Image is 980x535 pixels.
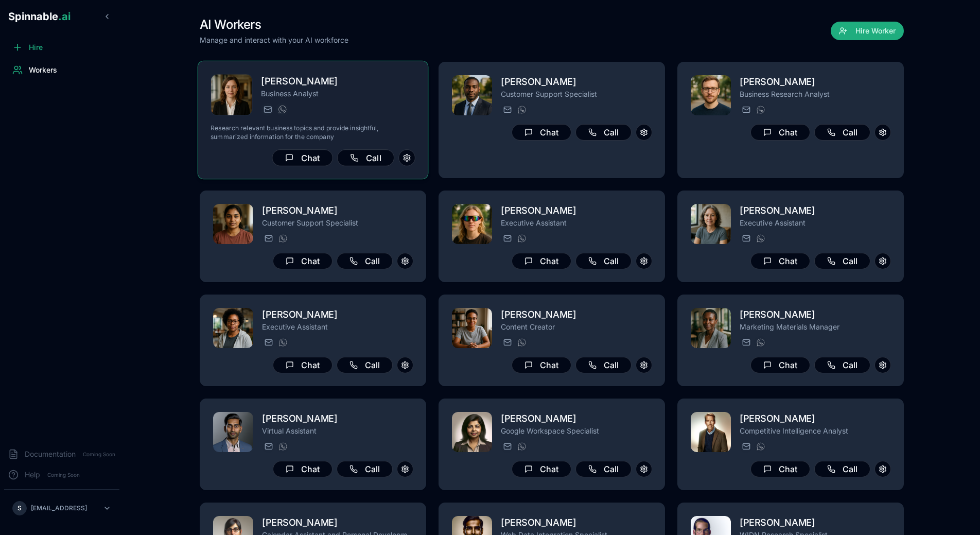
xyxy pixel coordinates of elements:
[452,412,492,452] img: Ruby Nowak
[262,232,274,245] button: Send email to ariana.silva@getspinnable.ai
[740,232,752,245] button: Send email to victoria.blackwood@getspinnable.ai
[501,89,652,99] p: Customer Support Specialist
[278,105,287,113] img: WhatsApp
[213,412,253,452] img: George Becker
[740,515,891,530] h2: [PERSON_NAME]
[501,307,652,322] h2: [PERSON_NAME]
[29,65,57,75] span: Workers
[31,504,87,512] p: [EMAIL_ADDRESS]
[44,470,83,480] span: Coming Soon
[757,442,765,451] img: WhatsApp
[757,106,765,114] img: WhatsApp
[262,307,413,322] h2: [PERSON_NAME]
[501,103,513,116] button: Send email to anton.muller@getspinnable.ai
[213,308,253,348] img: Mina Chang
[58,10,71,23] span: .ai
[276,232,289,245] button: WhatsApp
[575,461,632,477] button: Call
[262,411,413,426] h2: [PERSON_NAME]
[754,440,766,453] button: WhatsApp
[750,124,810,141] button: Chat
[691,204,731,244] img: Charlotte Doe
[814,253,870,269] button: Call
[261,74,415,89] h2: [PERSON_NAME]
[200,16,348,33] h1: AI Workers
[200,35,348,45] p: Manage and interact with your AI workforce
[501,75,652,89] h2: [PERSON_NAME]
[262,218,413,228] p: Customer Support Specialist
[8,498,115,519] button: S[EMAIL_ADDRESS]
[754,232,766,245] button: WhatsApp
[515,103,528,116] button: WhatsApp
[276,440,289,453] button: WhatsApp
[740,103,752,116] button: Send email to rafael.da.silva@getspinnable.ai
[740,411,891,426] h2: [PERSON_NAME]
[279,338,287,347] img: WhatsApp
[501,440,513,453] button: Send email to emily.parker@getspinnable.ai
[814,124,870,141] button: Call
[273,357,332,373] button: Chat
[740,336,752,349] button: Send email to olivia.bennett@getspinnable.ai
[740,307,891,322] h2: [PERSON_NAME]
[814,357,870,373] button: Call
[518,106,526,114] img: WhatsApp
[262,515,413,530] h2: [PERSON_NAME]
[262,336,274,349] button: Send email to maya.peterson@getspinnable.ai
[575,357,632,373] button: Call
[501,426,652,436] p: Google Workspace Specialist
[452,308,492,348] img: Ruby Tan
[515,440,528,453] button: WhatsApp
[740,322,891,332] p: Marketing Materials Manager
[211,74,252,115] img: Victoria Lewis
[757,338,765,347] img: WhatsApp
[337,357,393,373] button: Call
[273,461,332,477] button: Chat
[750,461,810,477] button: Chat
[518,234,526,243] img: WhatsApp
[575,253,632,269] button: Call
[261,103,273,115] button: Send email to victoria.lewis@getspinnable.ai
[262,203,413,218] h2: [PERSON_NAME]
[512,357,571,373] button: Chat
[740,203,891,218] h2: [PERSON_NAME]
[272,149,332,166] button: Chat
[262,322,413,332] p: Executive Assistant
[501,322,652,332] p: Content Creator
[262,426,413,436] p: Virtual Assistant
[831,22,904,40] button: Hire Worker
[501,411,652,426] h2: [PERSON_NAME]
[515,232,528,245] button: WhatsApp
[211,124,415,141] p: Research relevant business topics and provide insightful, summarized information for the company
[261,89,415,99] p: Business Analyst
[691,308,731,348] img: Rania Kowalski
[512,461,571,477] button: Chat
[757,234,765,243] img: WhatsApp
[691,75,731,115] img: Rafael da Silva
[501,515,652,530] h2: [PERSON_NAME]
[754,336,766,349] button: WhatsApp
[740,89,891,99] p: Business Research Analyst
[452,204,492,244] img: Helen Leroy
[512,124,571,141] button: Chat
[501,203,652,218] h2: [PERSON_NAME]
[276,336,289,349] button: WhatsApp
[750,357,810,373] button: Chat
[740,218,891,228] p: Executive Assistant
[831,27,904,37] a: Hire Worker
[279,442,287,451] img: WhatsApp
[512,253,571,269] button: Chat
[276,103,288,115] button: WhatsApp
[515,336,528,349] button: WhatsApp
[501,232,513,245] button: Send email to emma.donovan@getspinnable.ai
[273,253,332,269] button: Chat
[213,204,253,244] img: Ariana Silva
[501,336,513,349] button: Send email to rachel.morgan@getspinnable.ai
[17,504,22,512] span: S
[452,75,492,115] img: Anton Muller
[337,253,393,269] button: Call
[740,75,891,89] h2: [PERSON_NAME]
[750,253,810,269] button: Chat
[337,461,393,477] button: Call
[337,149,394,166] button: Call
[25,449,76,459] span: Documentation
